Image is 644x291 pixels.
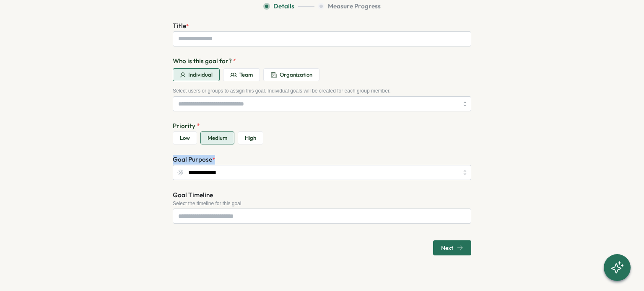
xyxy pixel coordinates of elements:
button: Organization [263,68,319,82]
div: Select users or groups to assign this goal. Individual goals will be created for each group member. [173,88,471,94]
div: Select the timeline for this goal [173,201,471,206]
label: Priority [173,121,471,131]
span: Team [239,71,253,79]
label: Title [173,22,186,30]
label: Who is this goal for? [173,57,471,66]
button: Individual [173,68,220,82]
button: Details [263,2,314,11]
button: Measure Progress [318,2,381,11]
button: Next [433,240,471,255]
span: Individual [188,71,213,79]
button: Medium [200,131,234,145]
button: High [238,131,263,145]
label: Goal Timeline [173,191,213,199]
span: Organization [280,71,312,79]
label: Goal Purpose [173,155,212,163]
button: Low [173,131,197,145]
span: Next [441,245,453,251]
button: Team [223,68,260,82]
